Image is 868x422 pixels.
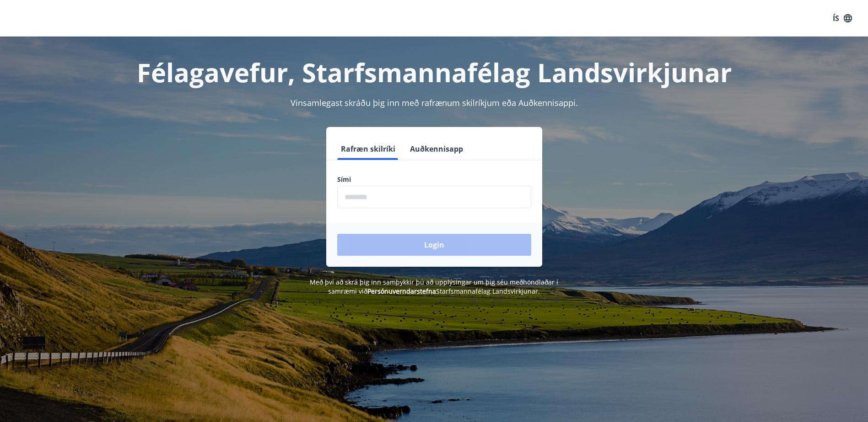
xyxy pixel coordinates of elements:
span: Vinsamlegast skráðu þig inn með rafrænum skilríkjum eða Auðkennisappi. [291,97,578,108]
button: ÍS [828,10,857,26]
button: Auðkennisapp [406,138,467,160]
label: Sími [337,175,531,184]
h1: Félagavefur, Starfsmannafélag Landsvirkjunar [116,55,753,90]
a: Persónuverndarstefna [367,287,436,295]
span: Með því að skrá þig inn samþykkir þú að upplýsingar um þig séu meðhöndlaðar í samræmi við Starfsm... [310,278,558,295]
button: Rafræn skilríki [337,138,399,160]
